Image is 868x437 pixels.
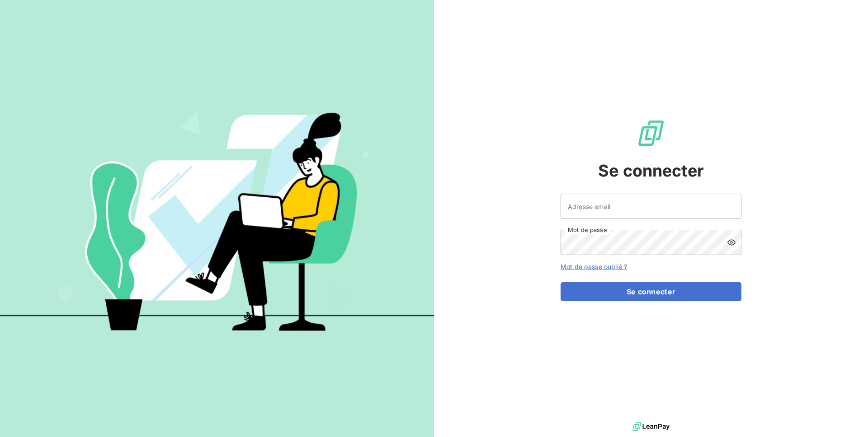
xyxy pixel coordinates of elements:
img: Logo LeanPay [637,119,665,148]
button: Se connecter [561,282,741,301]
span: Se connecter [598,158,704,183]
img: logo [632,420,670,433]
input: placeholder [561,194,741,219]
a: Mot de passe oublié ? [561,263,627,270]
